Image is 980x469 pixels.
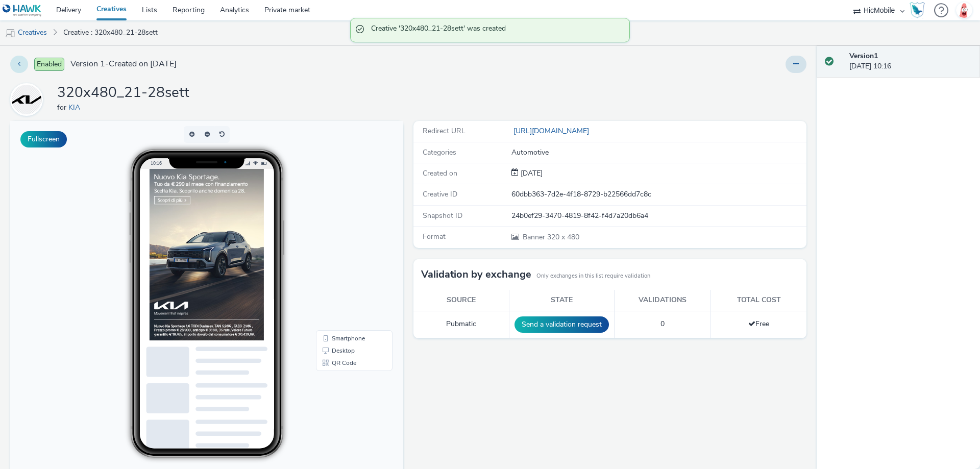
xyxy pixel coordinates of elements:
a: KIA [10,94,47,104]
span: Enabled [34,58,64,71]
span: Desktop [322,227,345,233]
a: Hawk Academy [910,2,929,18]
h3: Validation by exchange [421,267,531,282]
a: KIA [68,103,84,112]
span: Creative '320x480_21-28sett' was created [371,23,619,37]
th: Validations [615,290,711,311]
span: 10:16 [140,39,152,45]
span: for [57,103,68,112]
img: Giovanni Strada [957,3,972,18]
li: QR Code [308,236,380,248]
li: Smartphone [308,211,380,224]
small: Only exchanges in this list require validation [536,272,650,280]
button: Send a validation request [514,316,609,333]
td: Pubmatic [413,311,509,338]
span: Smartphone [322,214,355,220]
img: Advertisement preview [139,48,254,219]
div: 60dbb363-7d2e-4f18-8729-b22566dd7c8c [511,189,805,200]
th: Source [413,290,509,311]
span: 320 x 480 [522,232,579,242]
li: Desktop [308,224,380,236]
span: 0 [660,319,665,329]
img: Hawk Academy [910,2,925,18]
a: [URL][DOMAIN_NAME] [511,126,593,136]
span: Snapshot ID [423,211,462,220]
div: Automotive [511,147,805,158]
div: Creation 22 September 2025, 10:16 [519,168,543,179]
span: Categories [423,147,456,157]
span: Version 1 - Created on [DATE] [70,58,177,70]
span: Banner [523,232,547,242]
img: undefined Logo [3,4,42,17]
th: Total cost [711,290,806,311]
th: State [509,290,615,311]
img: mobile [5,28,15,38]
span: Free [748,319,769,329]
span: QR Code [322,239,346,245]
span: Format [423,232,446,241]
div: [DATE] 10:16 [849,51,972,72]
div: 24b0ef29-3470-4819-8f42-f4d7a20db6a4 [511,211,805,221]
h1: 320x480_21-28sett [57,83,189,103]
span: Redirect URL [423,126,465,136]
span: Creative ID [423,189,457,199]
strong: Version 1 [849,51,878,61]
a: Creative : 320x480_21-28sett [58,20,163,45]
span: [DATE] [519,168,543,178]
span: Created on [423,168,457,178]
button: Fullscreen [20,131,67,147]
img: KIA [12,85,41,114]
